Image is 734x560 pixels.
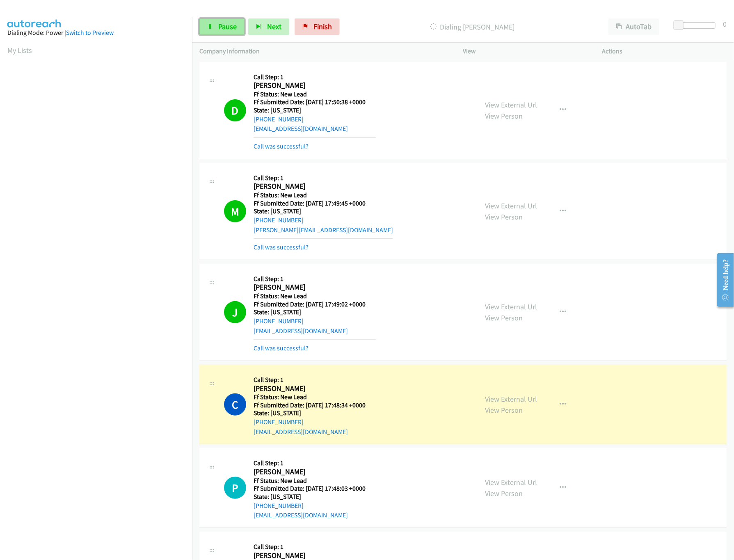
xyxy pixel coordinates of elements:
h5: State: [US_STATE] [254,493,376,501]
p: Company Information [199,46,448,56]
a: Call was successful? [254,344,309,352]
div: 0 [723,18,727,30]
a: My Lists [7,46,32,55]
h5: Ff Status: New Lead [254,477,376,485]
a: View External Url [485,201,537,210]
h5: Call Step: 1 [254,73,376,81]
h5: Ff Submitted Date: [DATE] 17:49:45 +0000 [254,199,393,208]
button: Next [248,18,289,35]
h2: [PERSON_NAME] [254,384,376,393]
div: Dialing Mode: Power | [7,28,185,38]
a: View Person [485,489,523,498]
h1: C [224,393,246,416]
h5: Call Step: 1 [254,275,376,283]
h5: Call Step: 1 [254,459,376,467]
h5: State: [US_STATE] [254,106,376,114]
h5: Call Step: 1 [254,174,393,182]
iframe: Dialpad [7,63,192,453]
h5: State: [US_STATE] [254,409,376,417]
a: Switch to Preview [66,29,114,37]
h5: Ff Submitted Date: [DATE] 17:50:38 +0000 [254,98,376,106]
h5: Ff Submitted Date: [DATE] 17:48:03 +0000 [254,485,376,493]
span: Pause [218,22,237,31]
h5: Ff Status: New Lead [254,393,376,401]
a: View Person [485,313,523,322]
h1: M [224,200,246,222]
h1: J [224,301,246,323]
a: View Person [485,111,523,121]
h5: Ff Status: New Lead [254,191,393,199]
a: [PERSON_NAME][EMAIL_ADDRESS][DOMAIN_NAME] [254,226,393,234]
a: View External Url [485,100,537,110]
a: Finish [295,18,340,35]
div: The call is yet to be attempted [224,477,246,499]
h2: [PERSON_NAME] [254,467,376,477]
h1: D [224,99,246,121]
a: View External Url [485,478,537,487]
h5: State: [US_STATE] [254,308,376,316]
a: [PHONE_NUMBER] [254,216,304,224]
a: [PHONE_NUMBER] [254,115,304,123]
a: [PHONE_NUMBER] [254,317,304,325]
a: [EMAIL_ADDRESS][DOMAIN_NAME] [254,125,348,133]
a: View Person [485,405,523,415]
a: View Person [485,212,523,222]
a: [EMAIL_ADDRESS][DOMAIN_NAME] [254,428,348,436]
a: Pause [199,18,245,35]
h2: [PERSON_NAME] [254,81,376,90]
a: [EMAIL_ADDRESS][DOMAIN_NAME] [254,511,348,519]
h5: Ff Submitted Date: [DATE] 17:49:02 +0000 [254,300,376,309]
span: Finish [313,22,332,31]
h2: [PERSON_NAME] [254,182,376,191]
h5: Ff Status: New Lead [254,90,376,98]
a: Call was successful? [254,243,309,251]
h1: P [224,477,246,499]
a: Call was successful? [254,142,309,150]
div: Delay between calls (in seconds) [678,22,716,29]
h5: Ff Status: New Lead [254,292,376,300]
p: Actions [602,46,727,56]
p: View [463,46,588,56]
a: View External Url [485,394,537,404]
h5: Ff Submitted Date: [DATE] 17:48:34 +0000 [254,401,376,409]
button: AutoTab [608,18,659,35]
a: [EMAIL_ADDRESS][DOMAIN_NAME] [254,327,348,335]
span: Next [267,22,281,31]
a: View External Url [485,302,537,311]
h5: State: [US_STATE] [254,207,393,215]
h5: Call Step: 1 [254,543,438,551]
iframe: Resource Center [711,247,734,313]
h5: Call Step: 1 [254,376,376,384]
a: [PHONE_NUMBER] [254,418,304,426]
a: [PHONE_NUMBER] [254,502,304,510]
h2: [PERSON_NAME] [254,283,376,292]
p: Dialing [PERSON_NAME] [351,21,594,32]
